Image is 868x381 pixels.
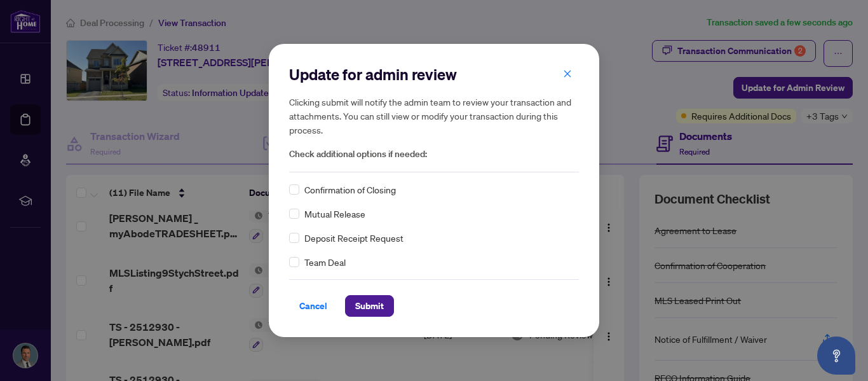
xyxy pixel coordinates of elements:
h5: Clicking submit will notify the admin team to review your transaction and attachments. You can st... [289,95,579,137]
span: Team Deal [304,255,346,269]
button: Cancel [289,295,337,317]
span: Mutual Release [304,207,365,221]
span: Submit [355,296,384,316]
span: Confirmation of Closing [304,183,396,197]
span: close [563,69,572,78]
button: Submit [345,295,394,317]
span: Deposit Receipt Request [304,231,403,245]
span: Cancel [299,296,327,316]
span: Check additional options if needed: [289,147,579,162]
h2: Update for admin review [289,64,579,85]
button: Open asap [817,336,855,375]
